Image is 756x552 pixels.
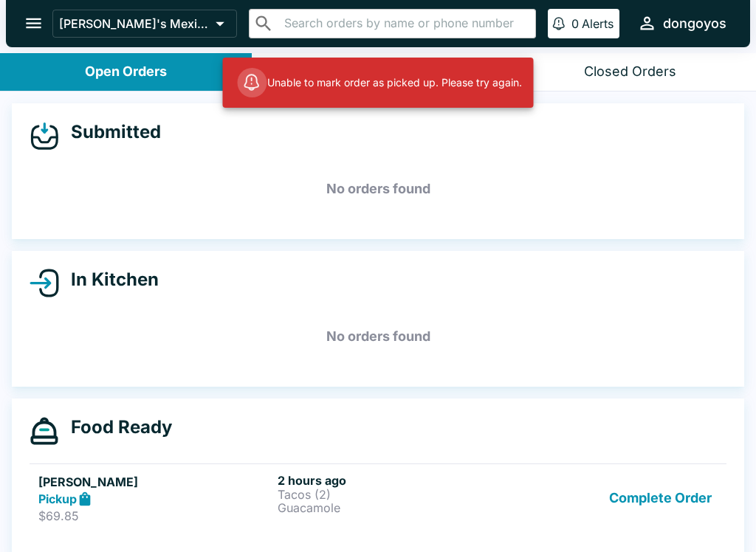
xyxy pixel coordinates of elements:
[571,16,579,31] p: 0
[238,62,522,103] div: Unable to mark order as picked up. Please try again.
[38,508,272,523] p: $69.85
[631,7,732,39] button: dongoyos
[15,4,52,42] button: open drawer
[85,63,167,80] div: Open Orders
[663,15,726,32] div: dongoyos
[278,473,511,488] h6: 2 hours ago
[582,16,614,31] p: Alerts
[30,162,726,215] h5: No orders found
[38,473,272,491] h5: [PERSON_NAME]
[278,488,511,501] p: Tacos (2)
[584,63,676,80] div: Closed Orders
[59,416,172,438] h4: Food Ready
[38,491,77,506] strong: Pickup
[59,121,161,143] h4: Submitted
[30,463,726,533] a: [PERSON_NAME]Pickup$69.852 hours agoTacos (2)GuacamoleComplete Order
[603,473,718,524] button: Complete Order
[59,269,159,291] h4: In Kitchen
[59,16,210,31] p: [PERSON_NAME]'s Mexican Food
[52,10,237,38] button: [PERSON_NAME]'s Mexican Food
[30,310,726,363] h5: No orders found
[278,501,511,514] p: Guacamole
